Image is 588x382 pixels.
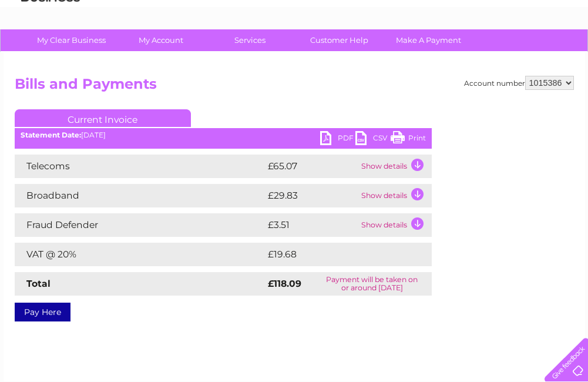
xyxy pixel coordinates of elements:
[112,29,209,51] a: My Account
[291,29,388,51] a: Customer Help
[15,243,265,266] td: VAT @ 20%
[510,50,539,59] a: Contact
[355,131,391,148] a: CSV
[265,184,358,207] td: £29.83
[381,50,404,59] a: Water
[443,50,479,59] a: Telecoms
[464,76,574,90] div: Account number
[201,29,298,51] a: Services
[15,155,265,178] td: Telecoms
[358,155,432,178] td: Show details
[15,213,265,237] td: Fraud Defender
[358,213,432,237] td: Show details
[268,278,301,289] strong: £118.09
[26,278,51,289] strong: Total
[265,213,358,237] td: £3.51
[391,131,426,148] a: Print
[21,130,81,139] b: Statement Date:
[21,31,80,66] img: logo.png
[380,29,477,51] a: Make A Payment
[320,131,355,148] a: PDF
[15,76,574,98] h2: Bills and Payments
[15,131,432,139] div: [DATE]
[549,50,577,59] a: Log out
[17,6,572,57] div: Clear Business is a trading name of Verastar Limited (registered in [GEOGRAPHIC_DATA] No. 3667643...
[15,184,265,207] td: Broadband
[313,272,431,296] td: Payment will be taken on or around [DATE]
[23,29,120,51] a: My Clear Business
[358,184,432,207] td: Show details
[265,243,408,266] td: £19.68
[15,109,191,127] a: Current Invoice
[367,6,448,21] a: 0333 014 3131
[265,155,358,178] td: £65.07
[15,303,70,321] a: Pay Here
[411,50,436,59] a: Energy
[486,50,503,59] a: Blog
